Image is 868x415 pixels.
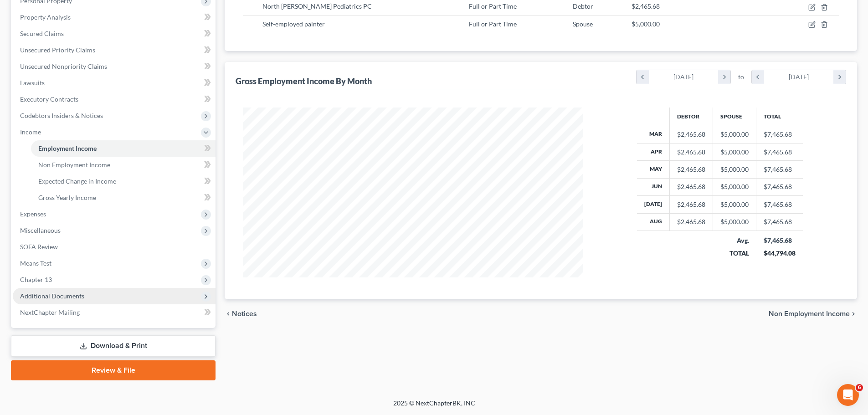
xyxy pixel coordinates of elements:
a: Unsecured Priority Claims [13,42,216,58]
td: $7,465.68 [756,161,803,178]
span: Expenses [20,210,46,218]
i: chevron_right [833,70,846,84]
a: NextChapter Mailing [13,304,216,321]
span: Full or Part Time [469,2,517,10]
div: [DATE] [649,70,719,84]
div: $7,465.68 [764,236,796,245]
a: Executory Contracts [13,91,216,108]
span: Notices [232,310,257,318]
div: $5,000.00 [720,217,749,226]
span: Miscellaneous [20,226,61,234]
div: TOTAL [720,249,749,258]
span: Additional Documents [20,292,84,300]
th: Total [756,108,803,126]
span: $5,000.00 [632,20,660,28]
a: Unsecured Nonpriority Claims [13,58,216,75]
th: Jun [637,178,670,195]
span: Codebtors Insiders & Notices [20,112,103,119]
span: Chapter 13 [20,276,52,283]
div: $5,000.00 [720,182,749,191]
i: chevron_left [752,70,764,84]
a: Property Analysis [13,9,216,26]
div: $5,000.00 [720,165,749,174]
span: Unsecured Nonpriority Claims [20,62,107,70]
a: Lawsuits [13,75,216,91]
span: to [738,72,744,82]
button: chevron_left Notices [225,310,257,318]
i: chevron_right [850,310,857,318]
span: Lawsuits [20,79,45,87]
td: $7,465.68 [756,178,803,195]
div: $2,465.68 [677,148,705,157]
span: Unsecured Priority Claims [20,46,95,54]
span: Non Employment Income [769,310,850,318]
th: Aug [637,213,670,231]
div: $5,000.00 [720,148,749,157]
div: $2,465.68 [677,165,705,174]
span: Non Employment Income [38,161,110,169]
a: Expected Change in Income [31,173,216,190]
i: chevron_left [637,70,649,84]
a: Gross Yearly Income [31,190,216,206]
th: [DATE] [637,196,670,213]
span: NextChapter Mailing [20,308,80,316]
div: $5,000.00 [720,130,749,139]
span: Self-employed painter [262,20,325,28]
span: Spouse [573,20,593,28]
a: Secured Claims [13,26,216,42]
span: Income [20,128,41,136]
th: May [637,161,670,178]
span: Means Test [20,259,51,267]
td: $7,465.68 [756,143,803,160]
div: [DATE] [764,70,834,84]
span: Executory Contracts [20,95,78,103]
span: Employment Income [38,144,97,152]
a: Download & Print [11,335,216,357]
span: North [PERSON_NAME] Pediatrics PC [262,2,372,10]
div: 2025 © NextChapterBK, INC [175,399,694,415]
i: chevron_right [718,70,730,84]
a: Non Employment Income [31,157,216,173]
div: Gross Employment Income By Month [236,76,372,87]
span: Gross Yearly Income [38,194,96,201]
iframe: Intercom live chat [837,384,859,406]
span: Secured Claims [20,30,64,37]
div: Avg. [720,236,749,245]
th: Spouse [713,108,756,126]
button: Non Employment Income chevron_right [769,310,857,318]
div: $44,794.08 [764,249,796,258]
td: $7,465.68 [756,196,803,213]
div: $2,465.68 [677,217,705,226]
div: $5,000.00 [720,200,749,209]
th: Debtor [670,108,713,126]
div: $2,465.68 [677,182,705,191]
span: Property Analysis [20,13,71,21]
span: Full or Part Time [469,20,517,28]
a: Review & File [11,360,216,380]
span: SOFA Review [20,243,58,251]
td: $7,465.68 [756,126,803,143]
a: SOFA Review [13,239,216,255]
a: Employment Income [31,140,216,157]
div: $2,465.68 [677,130,705,139]
span: Expected Change in Income [38,177,116,185]
th: Apr [637,143,670,160]
i: chevron_left [225,310,232,318]
td: $7,465.68 [756,213,803,231]
div: $2,465.68 [677,200,705,209]
th: Mar [637,126,670,143]
span: Debtor [573,2,593,10]
span: $2,465.68 [632,2,660,10]
span: 6 [856,384,863,391]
